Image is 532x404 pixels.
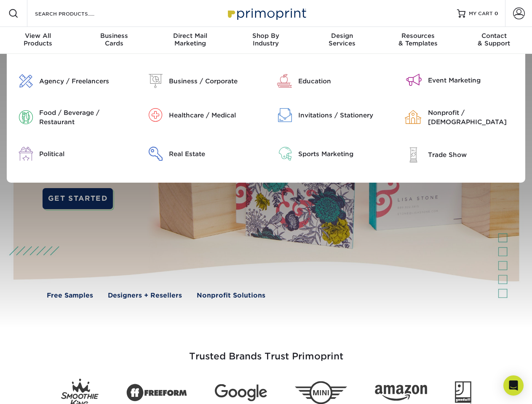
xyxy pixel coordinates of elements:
div: Marketing [152,32,228,47]
div: & Support [456,32,532,47]
img: Google [215,384,267,401]
a: Direct MailMarketing [152,27,228,54]
div: Open Intercom Messenger [503,375,524,396]
a: DesignServices [304,27,380,54]
a: Contact& Support [456,27,532,54]
span: Business [76,32,152,40]
div: Services [304,32,380,47]
input: SEARCH PRODUCTS..... [34,8,116,19]
span: Direct Mail [152,32,228,40]
img: Primoprint [224,4,308,22]
div: Cards [76,32,152,47]
img: Amazon [375,385,427,401]
a: Shop ByIndustry [228,27,304,54]
span: Contact [456,32,532,40]
h3: Trusted Brands Trust Primoprint [20,331,513,372]
a: Resources& Templates [380,27,456,54]
span: 0 [495,11,498,16]
iframe: Google Customer Reviews [2,378,72,401]
span: Shop By [228,32,304,40]
span: Design [304,32,380,40]
span: MY CART [469,10,493,17]
a: BusinessCards [76,27,152,54]
div: Industry [228,32,304,47]
img: Goodwill [455,381,471,404]
div: & Templates [380,32,456,47]
span: Resources [380,32,456,40]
